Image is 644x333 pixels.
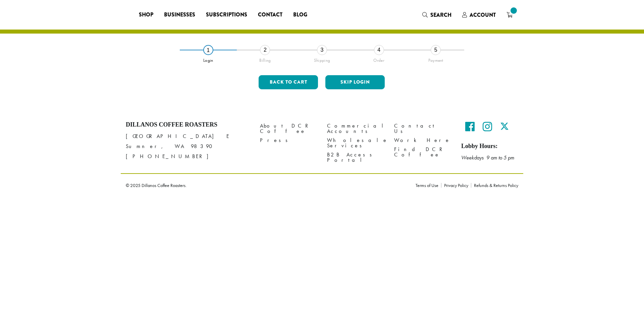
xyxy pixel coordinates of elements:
h5: Lobby Hours: [461,143,518,150]
button: Skip Login [325,75,385,89]
span: Contact [258,11,282,19]
div: Billing [237,55,294,63]
a: Contact [253,9,288,20]
div: Shipping [293,55,351,63]
a: Shop [133,9,159,20]
div: Payment [407,55,464,63]
a: Press [260,136,317,145]
a: Terms of Use [416,183,441,188]
a: B2B Access Portal [327,150,384,165]
span: Businesses [164,11,195,19]
div: Order [351,55,408,63]
a: Privacy Policy [441,183,471,188]
a: About DCR Coffee [260,121,317,136]
div: 1 [203,45,213,55]
a: Search [417,9,457,20]
div: Login [180,55,237,63]
span: Blog [293,11,307,19]
a: Blog [288,9,313,20]
a: Businesses [159,9,201,20]
span: Account [470,11,496,19]
p: [GEOGRAPHIC_DATA] E Sumner, WA 98390 [PHONE_NUMBER] [126,131,250,161]
button: Back to cart [259,75,318,89]
em: Weekdays 9 am to 5 pm [461,154,514,161]
div: 4 [374,45,384,55]
span: Search [430,11,451,19]
a: Work Here [394,136,451,145]
a: Wholesale Services [327,136,384,150]
div: 5 [431,45,441,55]
div: 2 [260,45,270,55]
a: Find DCR Coffee [394,145,451,159]
h4: Dillanos Coffee Roasters [126,121,250,129]
a: Subscriptions [201,9,253,20]
span: Shop [139,11,153,19]
span: Subscriptions [206,11,247,19]
a: Account [457,9,501,20]
a: Commercial Accounts [327,121,384,136]
a: Contact Us [394,121,451,136]
p: © 2025 Dillanos Coffee Roasters. [126,183,406,188]
div: 3 [317,45,327,55]
a: Refunds & Returns Policy [471,183,518,188]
